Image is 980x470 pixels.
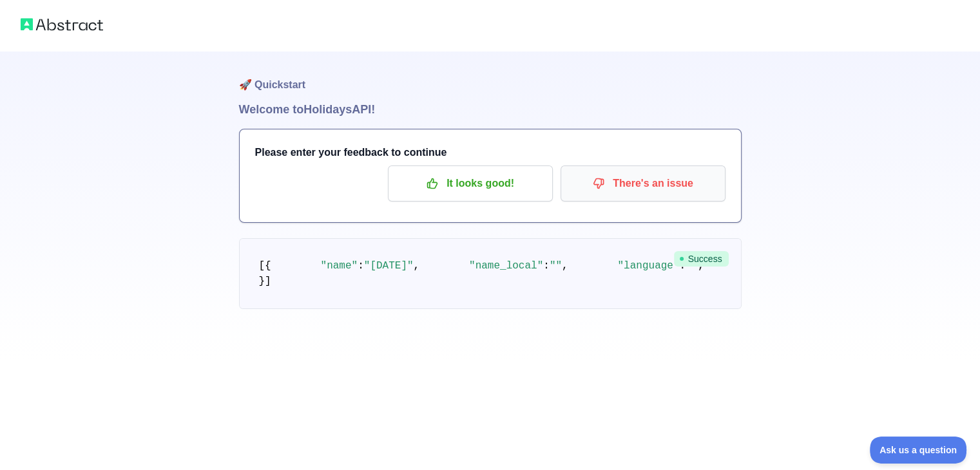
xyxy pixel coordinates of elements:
span: , [414,260,420,272]
button: There's an issue [561,165,725,202]
span: : [358,260,364,272]
h1: 🚀 Quickstart [239,52,742,100]
span: "name" [321,260,358,272]
span: "name_local" [469,260,543,272]
h3: Please enter your feedback to continue [255,145,725,160]
span: Success [674,251,729,267]
span: "" [550,260,562,272]
h1: Welcome to Holidays API! [239,100,742,118]
span: "[DATE]" [364,260,414,272]
iframe: Toggle Customer Support [870,437,967,464]
span: "language" [617,260,679,272]
span: : [543,260,550,272]
img: Abstract logo [21,15,103,33]
p: There's an issue [570,173,716,194]
span: [ [259,260,265,272]
span: , [562,260,568,272]
button: It looks good! [388,165,553,202]
p: It looks good! [398,173,543,194]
